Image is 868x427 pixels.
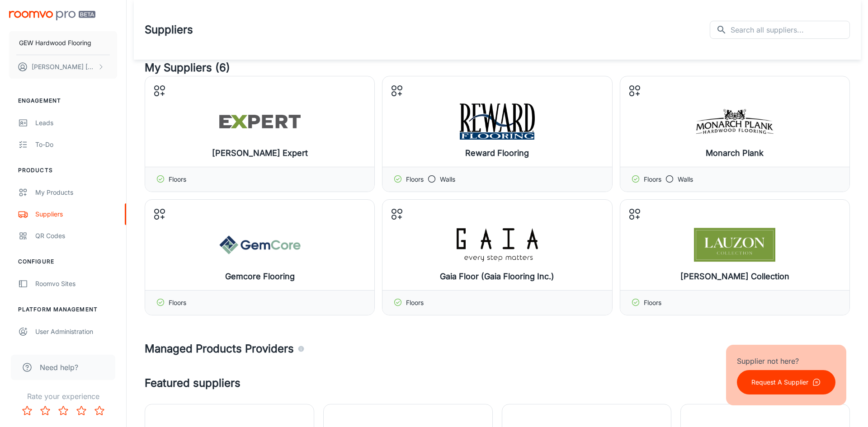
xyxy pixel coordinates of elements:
div: Agencies and suppliers who work with us to automatically identify the specific products you carry [297,341,305,357]
button: [PERSON_NAME] [PERSON_NAME] [9,55,117,79]
p: Rate your experience [7,391,119,402]
div: Leads [35,118,117,128]
p: Floors [644,174,661,184]
h4: Featured suppliers [145,375,850,391]
h1: Suppliers [145,22,193,38]
div: My Products [35,188,117,197]
p: Walls [678,174,693,184]
span: Need help? [40,362,78,373]
p: Floors [169,298,186,308]
p: Request A Supplier [751,377,808,387]
div: To-do [35,140,117,150]
button: Rate 1 star [18,402,36,420]
button: GEW Hardwood Flooring [9,31,117,55]
button: Rate 5 star [90,402,108,420]
input: Search all suppliers... [731,21,850,39]
p: Floors [406,174,424,184]
p: Walls [440,174,455,184]
p: Floors [406,298,424,308]
div: Roomvo Sites [35,279,117,289]
div: Suppliers [35,209,117,219]
p: Floors [644,298,661,308]
button: Rate 2 star [36,402,54,420]
p: GEW Hardwood Flooring [19,38,91,48]
h4: My Suppliers (6) [145,60,850,76]
div: User Administration [35,327,117,337]
button: Request A Supplier [737,370,835,394]
p: [PERSON_NAME] [PERSON_NAME] [32,62,95,72]
div: QR Codes [35,231,117,241]
p: Supplier not here? [737,356,835,366]
img: Roomvo PRO Beta [9,11,95,20]
h4: Managed Products Providers [145,341,850,357]
button: Rate 3 star [54,402,72,420]
button: Rate 4 star [72,402,90,420]
p: Floors [169,174,186,184]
